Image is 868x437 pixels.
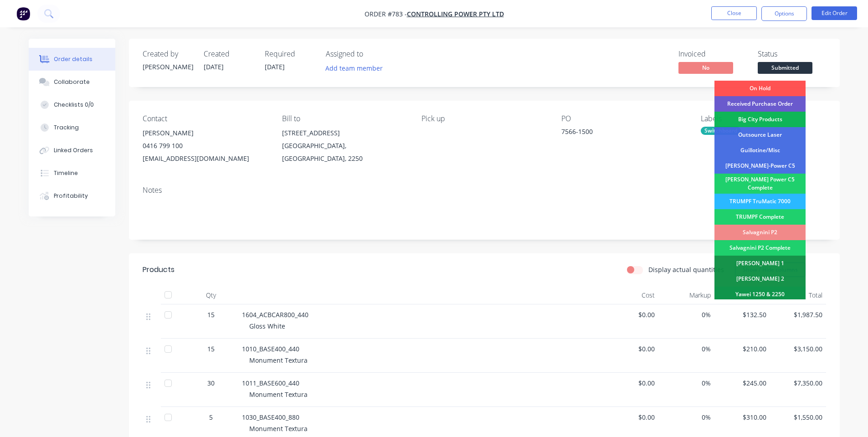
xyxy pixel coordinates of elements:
span: $245.00 [718,378,767,388]
span: 15 [207,310,215,319]
div: Cost [603,286,659,304]
div: Notes [143,186,826,195]
div: [PERSON_NAME] Power C5 Complete [714,174,806,194]
div: Pick up [421,114,546,123]
div: Markup [658,286,714,304]
span: Monument Textura [249,424,308,433]
button: Add team member [326,62,388,74]
div: [PERSON_NAME] 2 [714,271,806,287]
div: Guillotine/Misc [714,143,806,158]
div: Big City Products [714,112,806,127]
div: [PERSON_NAME] [143,62,193,72]
button: Linked Orders [29,139,115,162]
div: [PERSON_NAME] [143,127,267,139]
label: Display actual quantities [648,265,724,274]
button: Checklists 0/0 [29,93,115,116]
div: PO [561,114,686,123]
div: [STREET_ADDRESS][GEOGRAPHIC_DATA], [GEOGRAPHIC_DATA], 2250 [282,127,407,165]
span: $7,350.00 [774,378,822,388]
div: Required [265,50,315,58]
span: 1010_BASE400_440 [242,344,299,353]
div: [GEOGRAPHIC_DATA], [GEOGRAPHIC_DATA], 2250 [282,139,407,165]
div: Products [143,264,175,275]
div: [STREET_ADDRESS] [282,127,407,139]
span: $0.00 [606,344,655,354]
div: TRUMPF Complete [714,209,806,225]
span: 1030_BASE400_880 [242,413,299,422]
div: [PERSON_NAME]0416 799 100[EMAIL_ADDRESS][DOMAIN_NAME] [143,127,267,165]
div: Collaborate [54,78,90,86]
span: Monument Textura [249,356,308,365]
div: Salvagnini P2 Complete [714,240,806,256]
button: Submitted [758,62,812,76]
div: Bill to [282,114,407,123]
span: $3,150.00 [774,344,822,354]
button: Tracking [29,116,115,139]
span: 15 [207,344,215,354]
div: Profitability [54,192,88,200]
span: Gloss White [249,322,285,330]
span: [DATE] [204,62,224,71]
button: Add team member [320,62,387,74]
div: Received Purchase Order [714,96,806,112]
div: Timeline [54,169,78,177]
div: Outsource Laser [714,127,806,143]
button: Collaborate [29,71,115,93]
div: On Hold [714,81,806,96]
a: Controlling Power Pty Ltd [407,10,504,18]
button: Order details [29,48,115,71]
div: Invoiced [678,50,747,58]
span: 1011_BASE600_440 [242,379,299,387]
div: [EMAIL_ADDRESS][DOMAIN_NAME] [143,152,267,165]
div: Assigned to [326,50,417,58]
div: Checklists 0/0 [54,101,94,109]
div: Linked Orders [54,146,93,154]
span: [DATE] [265,62,285,71]
span: Order #783 - [365,10,407,18]
div: TRUMPF TruMatic 7000 [714,194,806,209]
div: [PERSON_NAME] 1 [714,256,806,271]
span: $0.00 [606,378,655,388]
div: 0416 799 100 [143,139,267,152]
span: $0.00 [606,412,655,422]
div: Created by [143,50,193,58]
div: Switchboard [701,127,741,135]
img: Factory [16,7,30,21]
span: Submitted [758,62,812,73]
button: Timeline [29,162,115,185]
span: $210.00 [718,344,767,354]
span: $1,987.50 [774,310,822,319]
div: [PERSON_NAME]-Power C5 [714,158,806,174]
button: Edit Order [812,6,857,20]
span: 1604_ACBCAR800_440 [242,310,308,319]
span: 30 [207,378,215,388]
div: Labels [701,114,826,123]
div: 7566-1500 [561,127,675,139]
span: $132.50 [718,310,767,319]
span: 0% [662,378,711,388]
span: 0% [662,412,711,422]
button: Options [761,6,807,21]
span: No [678,62,733,73]
button: Close [711,6,757,20]
div: Order details [54,55,92,63]
button: Profitability [29,185,115,207]
span: 0% [662,310,711,319]
div: Status [758,50,826,58]
div: Tracking [54,123,79,132]
span: 5 [209,412,213,422]
span: $0.00 [606,310,655,319]
span: $310.00 [718,412,767,422]
span: 0% [662,344,711,354]
div: Salvagnini P2 [714,225,806,240]
div: Yawei 1250 & 2250 [714,287,806,302]
div: Contact [143,114,267,123]
span: Monument Textura [249,390,308,399]
span: $1,550.00 [774,412,822,422]
div: Qty [184,286,238,304]
div: Created [204,50,254,58]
